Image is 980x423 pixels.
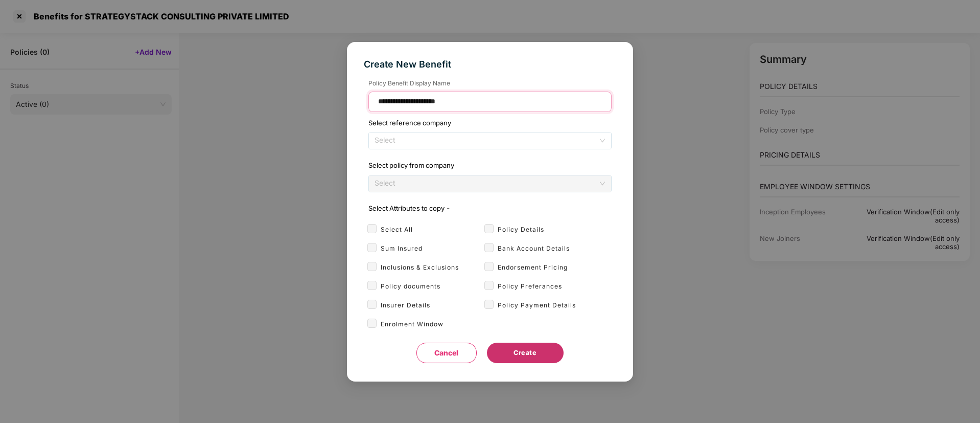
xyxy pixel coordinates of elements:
label: Endorsement Pricing [498,263,568,271]
label: Bank Account Details [498,244,570,252]
span: Select [375,132,606,149]
label: Select Attributes to copy - [368,204,450,212]
span: Create [514,348,536,358]
label: Policy documents [381,282,440,290]
label: Insurer Details [381,301,430,309]
label: Enrolment Window [381,320,444,328]
label: Policy Payment Details [498,301,576,309]
label: Inclusions & Exclusions [381,263,459,271]
button: Create [487,343,564,363]
label: Select All [381,226,413,233]
label: Policy Details [498,226,544,233]
button: Cancel [416,343,477,363]
div: Create New Benefit [359,55,621,74]
label: Policy Preferances [498,282,562,290]
label: Select reference company [368,119,451,127]
label: Policy Benefit Display Name [368,79,612,92]
label: Sum Insured [381,244,423,252]
label: Select policy from company [368,161,454,169]
span: Cancel [434,347,458,359]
